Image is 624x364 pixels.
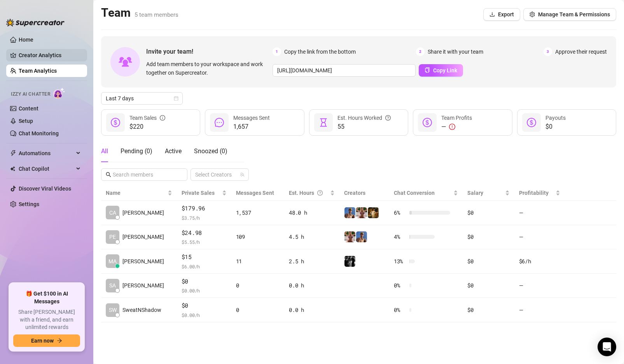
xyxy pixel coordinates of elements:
[467,281,510,290] div: $0
[423,118,432,127] span: dollar-circle
[19,130,59,136] a: Chat Monitoring
[19,105,38,112] a: Content
[236,233,280,241] div: 109
[108,257,117,266] span: MA
[236,281,280,290] div: 0
[284,47,356,56] span: Copy the link from the bottom
[273,47,281,56] span: 1
[527,118,536,127] span: dollar-circle
[121,147,152,156] div: Pending ( 0 )
[289,257,335,266] div: 2.5 h
[519,190,549,196] span: Profitability
[233,122,270,131] span: 1,657
[111,118,120,127] span: dollar-circle
[182,238,227,246] span: $ 5.55 /h
[394,233,406,241] span: 4 %
[236,190,274,196] span: Messages Sent
[483,8,520,21] button: Export
[106,172,111,177] span: search
[194,147,227,155] span: Snoozed ( 0 )
[233,115,270,121] span: Messages Sent
[129,122,165,131] span: $220
[19,37,33,43] a: Home
[344,207,355,218] img: Dallas
[182,287,227,294] span: $ 0.00 /h
[394,281,406,290] span: 0 %
[101,185,177,201] th: Name
[106,93,178,104] span: Last 7 days
[433,67,457,73] span: Copy Link
[317,189,323,197] span: question-circle
[385,114,391,122] span: question-circle
[514,225,565,250] td: —
[19,185,71,192] a: Discover Viral Videos
[182,190,215,196] span: Private Sales
[519,257,560,266] div: $6 /h
[441,115,472,121] span: Team Profits
[467,233,510,241] div: $0
[344,231,355,242] img: Destiny
[122,281,164,290] span: [PERSON_NAME]
[394,208,406,217] span: 6 %
[19,118,33,124] a: Setup
[530,12,535,17] span: setting
[101,5,178,20] h2: Team
[122,257,164,266] span: [PERSON_NAME]
[10,166,15,171] img: Chat Copilot
[19,68,57,74] a: Team Analytics
[289,281,335,290] div: 0.0 h
[289,306,335,314] div: 0.0 h
[182,262,227,270] span: $ 6.00 /h
[53,87,65,99] img: AI Chatter
[182,301,227,310] span: $0
[13,308,80,331] span: Share [PERSON_NAME] with a friend, and earn unlimited rewards
[416,47,425,56] span: 2
[109,281,116,290] span: SA
[394,190,435,196] span: Chat Conversion
[129,114,165,122] div: Team Sales
[545,122,566,131] span: $0
[31,338,54,344] span: Earn now
[289,189,329,197] div: Est. Hours
[344,256,355,267] img: Marvin
[109,208,116,217] span: CA
[356,207,367,218] img: Destiny
[319,118,328,127] span: hourglass
[57,338,62,343] span: arrow-right
[514,201,565,225] td: —
[356,231,367,242] img: Dallas
[113,170,177,179] input: Search members
[10,150,16,156] span: thunderbolt
[236,257,280,266] div: 11
[13,334,80,347] button: Earn nowarrow-right
[538,11,610,17] span: Manage Team & Permissions
[182,252,227,262] span: $15
[467,190,483,196] span: Salary
[174,96,178,101] span: calendar
[425,67,430,73] span: copy
[19,49,81,61] a: Creator Analytics
[523,8,616,21] button: Manage Team & Permissions
[165,147,182,155] span: Active
[236,208,280,217] div: 1,537
[215,118,224,127] span: message
[555,47,607,56] span: Approve their request
[19,201,39,207] a: Settings
[13,290,80,305] span: 🎁 Get $100 in AI Messages
[337,122,391,131] span: 55
[109,306,117,314] span: SW
[122,306,161,314] span: SweatNShadow
[467,257,510,266] div: $0
[467,306,510,314] div: $0
[419,64,463,77] button: Copy Link
[160,114,165,122] span: info-circle
[109,233,116,241] span: PE
[428,47,483,56] span: Share it with your team
[19,163,74,175] span: Chat Copilot
[545,115,566,121] span: Payouts
[339,185,389,201] th: Creators
[489,12,495,17] span: download
[146,47,273,56] span: Invite your team!
[498,11,514,17] span: Export
[122,233,164,241] span: [PERSON_NAME]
